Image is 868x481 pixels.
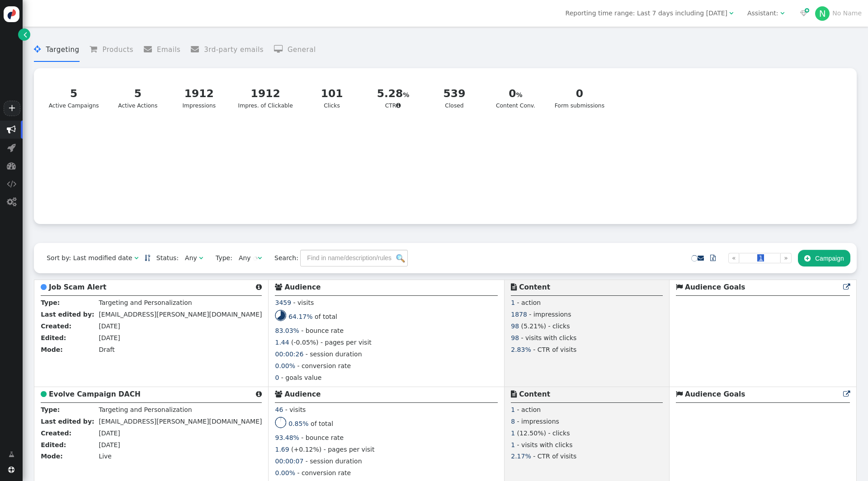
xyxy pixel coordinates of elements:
span:  [676,284,683,290]
div: Active Campaigns [49,86,99,110]
span:  [41,391,47,397]
span:  [144,45,157,53]
span: 00:00:26 [275,350,303,358]
span: 1878 [511,311,527,318]
span: of total [315,313,337,320]
span:  [804,255,811,262]
span: - conversion rate [297,362,351,369]
div: 1912 [238,86,293,102]
div: Content Conv. [493,86,538,110]
span:  [511,284,517,290]
span: 0.00% [275,469,295,476]
span: - visits with clicks [517,441,573,448]
span: 8 [511,418,515,425]
span: - visits [293,299,314,306]
span: 1 [757,254,764,262]
b: Edited: [41,334,66,341]
span: Targeting and Personalization [99,406,192,413]
a: 5.28CTR [365,80,421,116]
b: Job Scam Alert [49,283,106,291]
span: - goals value [281,374,321,381]
span: - action [517,299,541,306]
span: (-0.05%) [291,339,318,346]
span:  [275,391,282,397]
span:  [780,10,784,16]
span: [EMAIL_ADDRESS][PERSON_NAME][DOMAIN_NAME] [99,311,262,318]
b: Edited: [41,441,66,448]
span: [EMAIL_ADDRESS][PERSON_NAME][DOMAIN_NAME] [99,418,262,425]
li: Products [90,38,133,62]
span:  [134,255,138,261]
div: CTR [371,86,415,110]
a:  [843,390,850,398]
span: 2.83% [511,346,531,353]
span: 98 [511,322,519,330]
span: Draft [99,346,114,353]
div: Impressions [177,86,222,110]
span: 1.44 [275,339,289,346]
span: - session duration [306,458,362,465]
span: - clicks [548,322,570,330]
span: [DATE] [99,322,120,330]
img: logo-icon.svg [4,6,19,22]
li: General [274,38,316,62]
div: Impres. of Clickable [238,86,293,110]
div: 5 [49,86,99,102]
li: 3rd-party emails [191,38,264,62]
span:  [9,450,14,459]
span: - session duration [306,350,362,358]
div: 0 [555,86,604,102]
div: Any [239,253,251,263]
div: Assistant: [747,9,778,18]
span:  [800,10,807,16]
div: Clicks [310,86,354,110]
span:  [7,179,16,188]
button: Campaign [798,250,850,266]
b: Content [519,390,550,398]
span: 1 [511,430,515,437]
span:  [275,284,282,290]
span: - pages per visit [321,339,372,346]
span: (+0.12%) [291,446,321,453]
span:  [7,125,16,134]
span:  [199,255,203,261]
span:  [710,255,716,261]
span:  [676,391,683,397]
input: Find in name/description/rules [300,250,408,266]
span:  [90,45,102,53]
div: Closed [432,86,477,110]
span: Search: [268,254,298,262]
li: Emails [144,38,181,62]
b: Type: [41,299,60,306]
div: 539 [432,86,477,102]
span: (12.50%) [517,430,546,437]
a:  [2,446,21,462]
span: 1 [511,441,515,448]
span: - conversion rate [297,469,351,476]
b: Type: [41,406,60,413]
span: - clicks [548,430,570,437]
div: 0 [493,86,538,102]
span: of total [311,420,333,427]
span: 93.48% [275,434,299,441]
div: 1912 [177,86,222,102]
span:  [843,284,850,290]
a: 539Closed [426,80,482,116]
span: Status: [150,253,179,263]
span: - visits [285,406,306,413]
span: Live [99,453,112,460]
span: 83.03% [275,327,299,334]
li: Targeting [34,38,79,62]
span:  [7,197,16,206]
span:  [396,103,401,108]
span: 00:00:07 [275,458,303,465]
span: 64.17% [288,313,312,320]
b: Mode: [41,346,63,353]
span: - impressions [517,418,559,425]
span: [DATE] [99,334,120,341]
img: loading.gif [253,256,258,261]
a: + [4,101,20,116]
a: 1912Impres. of Clickable [232,80,298,116]
span:  [24,30,27,39]
b: Audience [284,390,321,398]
